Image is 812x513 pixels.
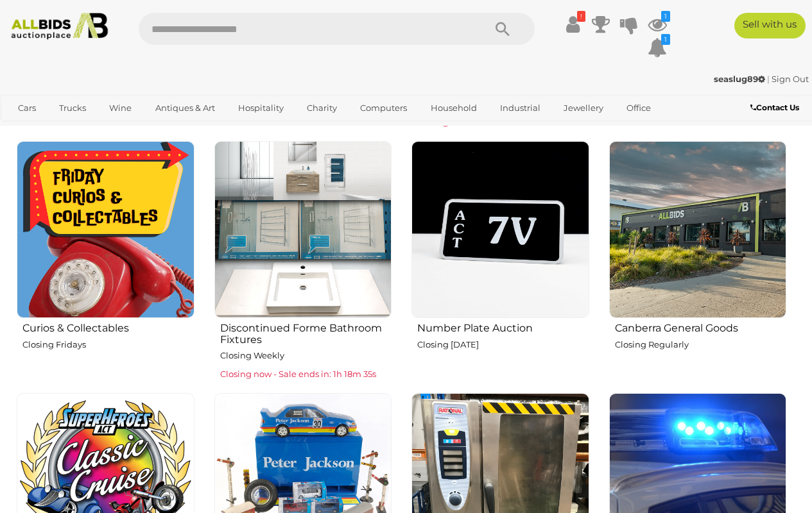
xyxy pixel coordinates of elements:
h2: Number Plate Auction [417,319,589,334]
strong: seaslug89 [714,74,765,84]
a: Office [618,97,659,119]
button: Search [471,13,535,45]
span: Closing now - Sale ends in: 48m 35s [417,117,565,127]
img: Discontinued Forme Bathroom Fixtures [214,141,392,319]
a: Household [422,97,485,119]
i: 1 [661,11,670,22]
span: Closing now - Sale ends in: 1h 18m 35s [220,369,376,379]
a: seaslug89 [714,74,767,84]
i: 1 [661,34,670,45]
a: Curios & Collectables Closing Fridays [16,140,194,383]
h2: Discontinued Forme Bathroom Fixtures [220,319,392,345]
p: Closing [DATE] [417,337,589,352]
a: 1 [648,13,667,36]
img: Canberra General Goods [609,141,787,319]
a: ! [563,13,582,36]
a: 1 [648,36,667,59]
span: | [767,74,770,84]
img: Number Plate Auction [411,141,589,319]
a: Sell with us [734,13,806,38]
a: Industrial [492,97,549,119]
a: Wine [101,97,140,119]
a: Contact Us [750,101,802,115]
p: Closing Fridays [22,337,194,352]
a: Antiques & Art [147,97,223,119]
i: ! [577,11,585,22]
h2: Canberra General Goods [615,319,787,334]
h2: Curios & Collectables [22,319,194,334]
a: Hospitality [230,97,292,119]
a: Trucks [51,97,94,119]
a: Sports [10,119,53,140]
a: Number Plate Auction Closing [DATE] [411,140,589,383]
a: Computers [352,97,415,119]
img: Allbids.com.au [6,13,113,40]
a: [GEOGRAPHIC_DATA] [59,119,167,140]
a: Discontinued Forme Bathroom Fixtures Closing Weekly Closing now - Sale ends in: 1h 18m 35s [214,140,392,383]
a: Canberra General Goods Closing Regularly [609,140,787,383]
b: Contact Us [750,103,799,112]
p: Closing Weekly [220,348,392,363]
a: Cars [10,97,44,119]
a: Jewellery [555,97,612,119]
a: Sign Out [772,74,809,84]
a: Charity [298,97,345,119]
img: Curios & Collectables [17,141,194,319]
p: Closing Regularly [615,337,787,352]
